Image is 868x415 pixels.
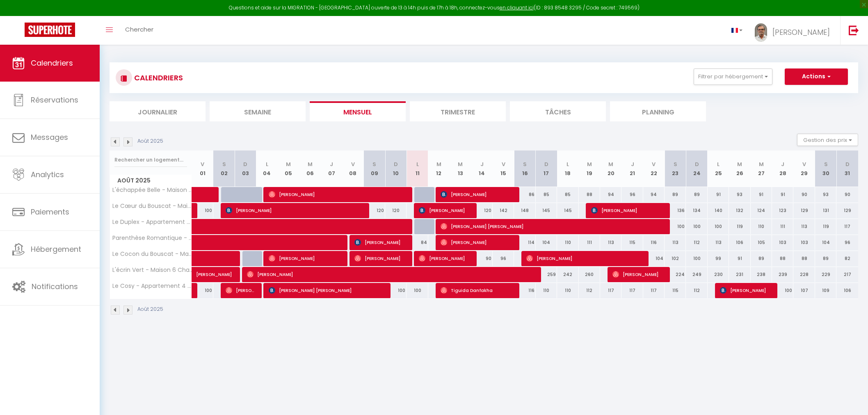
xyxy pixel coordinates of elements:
span: [PERSON_NAME] [419,203,468,218]
th: 29 [793,150,815,187]
div: 89 [686,187,707,202]
span: Parenthèse Romantique - Love Room avec [PERSON_NAME] [111,235,193,241]
span: Le Cosy - Appartement 4 Pers. à [GEOGRAPHIC_DATA] [111,283,193,289]
abbr: J [781,160,784,168]
div: 100 [665,219,686,234]
span: Tiguida Danfakha [441,283,512,298]
div: 89 [751,251,772,266]
li: Journalier [110,101,206,121]
div: 113 [665,235,686,250]
span: Notifications [32,281,78,292]
div: 90 [471,251,493,266]
div: 102 [665,251,686,266]
div: 136 [665,203,686,218]
div: 93 [729,187,750,202]
abbr: S [222,160,226,168]
div: 96 [836,235,858,250]
div: 100 [192,283,213,298]
abbr: M [458,160,463,168]
p: Août 2025 [137,306,163,313]
div: 100 [686,219,707,234]
span: Le Cocon du Bouscat - Maison 2 Pers à [GEOGRAPHIC_DATA] [111,251,193,257]
span: [PERSON_NAME] [720,283,770,298]
div: 228 [793,267,815,282]
img: Super Booking [25,23,75,37]
div: 91 [751,187,772,202]
div: 259 [536,267,557,282]
th: 20 [600,150,621,187]
div: 110 [557,235,578,250]
div: 131 [815,203,836,218]
div: 124 [751,203,772,218]
div: 148 [514,203,535,218]
abbr: M [587,160,592,168]
li: Semaine [210,101,306,121]
div: 110 [751,219,772,234]
div: 91 [772,187,793,202]
div: 100 [385,283,407,298]
abbr: D [394,160,398,168]
div: 89 [665,187,686,202]
div: 117 [643,283,665,298]
div: 106 [836,283,858,298]
div: 94 [643,187,665,202]
div: 120 [385,203,407,218]
th: 07 [321,150,342,187]
div: 91 [729,251,750,266]
input: Rechercher un logement... [114,153,187,167]
div: 145 [557,203,578,218]
div: 103 [793,235,815,250]
abbr: M [308,160,313,168]
div: 117 [621,283,643,298]
span: [PERSON_NAME] [354,251,404,266]
div: 84 [407,235,428,250]
span: [PERSON_NAME] [419,251,468,266]
h3: CALENDRIERS [132,68,183,87]
span: [PERSON_NAME] [612,267,662,282]
abbr: J [631,160,634,168]
li: Trimestre [410,101,506,121]
div: 86 [514,187,535,202]
abbr: M [608,160,613,168]
div: 90 [836,187,858,202]
th: 31 [836,150,858,187]
abbr: S [372,160,376,168]
button: Gestion des prix [797,134,858,146]
span: [PERSON_NAME] [PERSON_NAME] [269,283,382,298]
div: 99 [708,251,729,266]
span: [PERSON_NAME] [526,251,640,266]
div: 88 [793,251,815,266]
div: 113 [793,219,815,234]
div: 106 [729,235,750,250]
div: 113 [708,235,729,250]
div: 238 [751,267,772,282]
div: 119 [815,219,836,234]
div: 110 [557,283,578,298]
span: Le Cœur du Bouscat - Maison 3 Chambres à [GEOGRAPHIC_DATA] [111,203,193,209]
abbr: V [502,160,505,168]
div: 96 [621,187,643,202]
abbr: D [544,160,548,168]
a: en cliquant ici [500,4,534,11]
li: Tâches [510,101,606,121]
div: 100 [772,283,793,298]
button: Filtrer par hébergement [694,68,772,85]
a: [PERSON_NAME] [192,267,213,283]
span: [PERSON_NAME] [247,267,531,282]
div: 117 [600,283,621,298]
div: 117 [836,219,858,234]
span: L'écrin Vert - Maison 6 Chambres 12 Pers. à [GEOGRAPHIC_DATA] [111,267,193,273]
li: Mensuel [310,101,406,121]
abbr: M [737,160,742,168]
div: 115 [621,235,643,250]
div: 120 [364,203,385,218]
div: 129 [793,203,815,218]
th: 14 [471,150,493,187]
div: 132 [729,203,750,218]
th: 08 [342,150,363,187]
span: [PERSON_NAME] [441,235,512,250]
div: 110 [536,283,557,298]
abbr: J [480,160,484,168]
th: 02 [213,150,235,187]
span: Chercher [125,25,153,34]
